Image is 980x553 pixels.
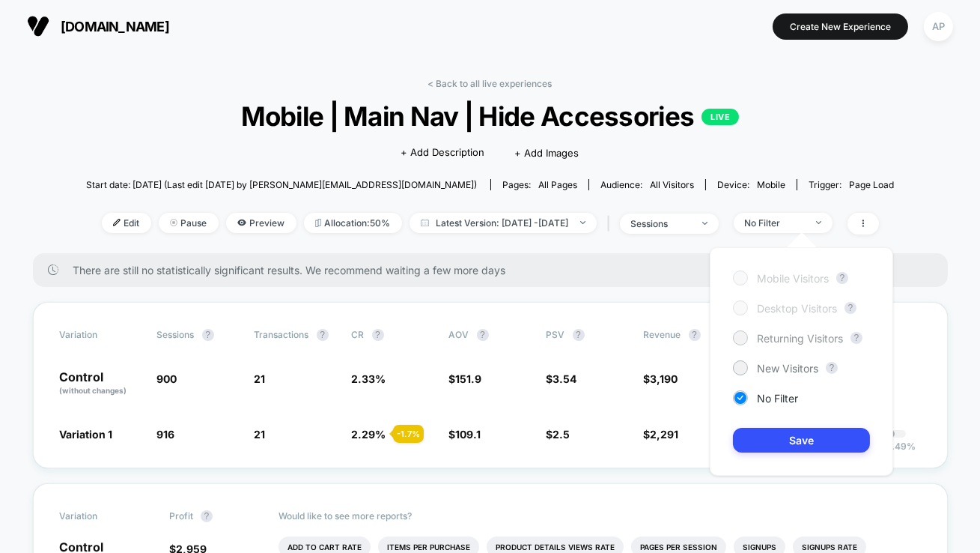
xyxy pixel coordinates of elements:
[757,332,843,345] span: Returning Visitors
[644,428,679,441] span: $
[27,15,49,37] img: Visually logo
[573,329,585,341] button: ?
[60,510,142,522] span: Variation
[456,428,481,441] span: 109.1
[816,221,821,224] img: end
[809,179,894,190] div: Trigger:
[538,179,577,190] span: all pages
[73,264,918,276] span: There are still no statistically significant results. We recommend waiting a few more days
[304,213,402,233] span: Allocation: 50%
[705,179,797,190] span: Device:
[702,222,707,225] img: end
[60,371,142,396] p: Control
[836,272,848,284] button: ?
[919,11,958,42] button: AP
[113,219,121,226] img: edit
[317,329,329,341] button: ?
[449,329,469,340] span: AOV
[226,213,296,233] span: Preview
[352,372,386,385] span: 2.33 %
[477,329,489,341] button: ?
[844,302,856,314] button: ?
[650,179,694,190] span: All Visitors
[547,372,577,385] span: $
[515,147,579,159] span: + Add Images
[170,219,177,226] img: end
[547,428,570,441] span: $
[202,329,214,341] button: ?
[733,428,870,453] button: Save
[757,179,785,190] span: mobile
[372,329,384,341] button: ?
[644,329,681,340] span: Revenue
[456,372,482,385] span: 151.9
[449,428,481,441] span: $
[604,213,620,235] span: |
[924,12,953,41] div: AP
[22,14,174,38] button: [DOMAIN_NAME]
[547,329,565,340] span: PSV
[449,372,482,385] span: $
[60,329,142,341] span: Variation
[393,425,424,443] div: - 1.7 %
[157,329,195,340] span: Sessions
[651,372,678,385] span: 3,190
[757,392,798,405] span: No Filter
[849,179,894,190] span: Page Load
[600,179,694,190] div: Audience:
[169,510,193,522] span: Profit
[757,362,818,375] span: New Visitors
[428,78,553,89] a: < Back to all live experiences
[157,372,177,385] span: 900
[102,213,151,233] span: Edit
[421,219,429,226] img: calendar
[850,332,862,344] button: ?
[701,109,739,125] p: LIVE
[631,218,691,229] div: sessions
[553,372,577,385] span: 3.54
[60,428,113,441] span: Variation 1
[773,13,908,40] button: Create New Experience
[644,372,678,385] span: $
[757,302,837,315] span: Desktop Visitors
[757,272,829,285] span: Mobile Visitors
[159,213,219,233] span: Pause
[352,329,365,340] span: CR
[410,213,597,233] span: Latest Version: [DATE] - [DATE]
[553,428,570,441] span: 2.5
[651,428,679,441] span: 2,291
[502,179,577,190] div: Pages:
[127,100,853,132] span: Mobile | Main Nav | Hide Accessories
[689,329,701,341] button: ?
[255,329,309,340] span: Transactions
[255,428,266,441] span: 21
[60,386,127,395] span: (without changes)
[86,179,477,190] span: Start date: [DATE] (Last edit [DATE] by [PERSON_NAME][EMAIL_ADDRESS][DOMAIN_NAME])
[826,362,838,374] button: ?
[745,217,805,229] div: No Filter
[201,510,213,522] button: ?
[352,428,386,441] span: 2.29 %
[315,219,321,227] img: rebalance
[401,145,485,160] span: + Add Description
[279,510,921,522] p: Would like to see more reports?
[61,19,169,34] span: [DOMAIN_NAME]
[580,221,585,224] img: end
[255,372,266,385] span: 21
[157,428,175,441] span: 916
